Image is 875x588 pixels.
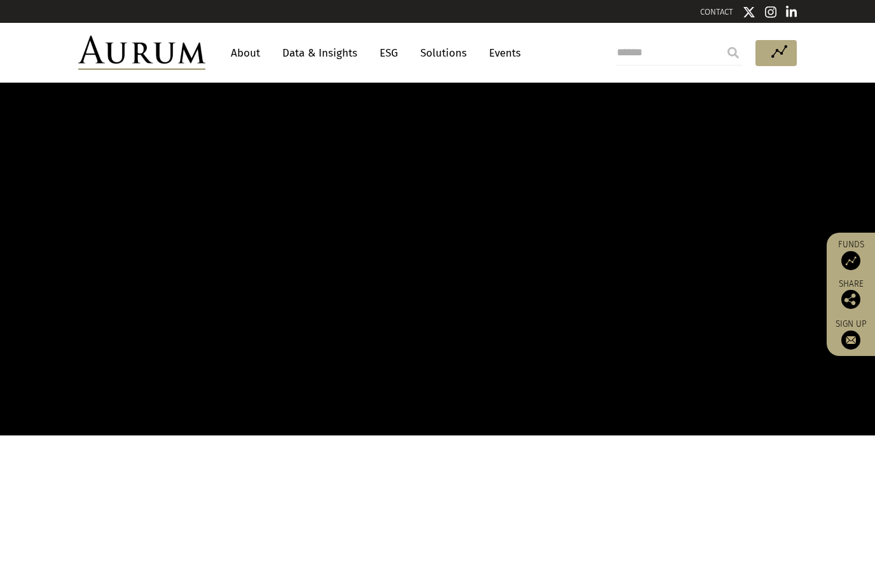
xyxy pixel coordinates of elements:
div: Share [833,280,869,309]
a: Events [483,41,521,65]
a: Sign up [833,318,869,350]
a: Solutions [414,41,473,65]
input: Submit [720,40,746,65]
img: Instagram icon [765,6,776,18]
img: Access Funds [841,251,860,270]
img: Twitter icon [743,6,755,18]
img: Sign up to our newsletter [841,331,860,350]
img: Aurum [78,36,205,70]
a: About [224,41,266,65]
a: Data & Insights [276,41,364,65]
a: CONTACT [700,7,733,17]
a: ESG [373,41,404,65]
img: Share this post [841,290,860,309]
img: Linkedin icon [786,6,797,18]
a: Funds [833,239,869,270]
